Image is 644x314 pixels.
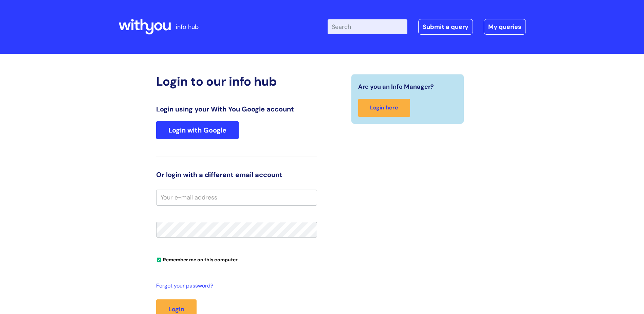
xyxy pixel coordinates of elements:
a: Forgot your password? [156,281,314,291]
div: You can uncheck this option if you're logging in from a shared device [156,254,317,265]
input: Your e-mail address [156,190,317,205]
h3: Or login with a different email account [156,171,317,179]
input: Search [328,19,407,34]
h3: Login using your With You Google account [156,105,317,113]
span: Are you an Info Manager? [358,81,434,92]
a: Login here [358,99,410,117]
a: Submit a query [418,19,473,35]
a: My queries [484,19,526,35]
h2: Login to our info hub [156,74,317,89]
a: Login with Google [156,121,239,139]
input: Remember me on this computer [157,258,161,262]
label: Remember me on this computer [156,255,238,263]
p: info hub [176,21,199,32]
